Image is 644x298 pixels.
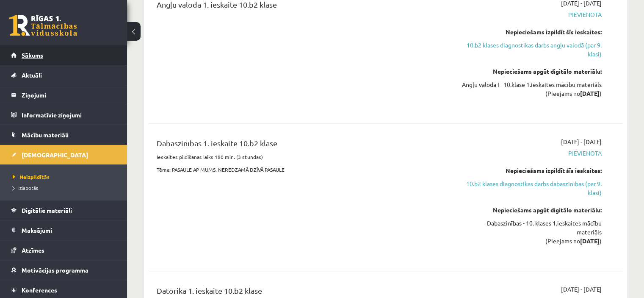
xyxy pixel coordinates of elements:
[462,28,602,36] div: Nepieciešams izpildīt šīs ieskaites:
[157,166,449,173] p: Tēma: PASAULE AP MUMS. NEREDZAMĀ DZĪVĀ PASAULE
[11,240,116,260] a: Atzīmes
[22,266,88,274] span: Motivācijas programma
[22,151,88,159] span: [DEMOGRAPHIC_DATA]
[11,125,116,145] a: Mācību materiāli
[462,206,602,214] div: Nepieciešams apgūt digitālo materiālu:
[462,219,602,245] div: Dabaszinības - 10. klases 1.ieskaites mācību materiāls (Pieejams no )
[13,173,50,180] span: Neizpildītās
[22,206,72,214] span: Digitālie materiāli
[22,71,42,79] span: Aktuāli
[11,45,116,65] a: Sākums
[157,153,449,161] p: Ieskaites pildīšanas laiks 180 min. (3 stundas)
[462,10,602,19] span: Pievienota
[11,85,116,105] a: Ziņojumi
[22,51,43,59] span: Sākums
[462,80,602,98] div: Angļu valoda I - 10.klase 1.ieskaites mācību materiāls (Pieejams no )
[462,149,602,158] span: Pievienota
[462,41,602,58] a: 10.b2 klases diagnostikas darbs angļu valodā (par 9. klasi)
[462,166,602,175] div: Nepieciešams izpildīt šīs ieskaites:
[11,65,116,85] a: Aktuāli
[11,260,116,280] a: Motivācijas programma
[11,105,116,125] a: Informatīvie ziņojumi
[11,201,116,220] a: Digitālie materiāli
[157,137,449,153] div: Dabaszinības 1. ieskaite 10.b2 klase
[22,286,57,294] span: Konferences
[22,246,44,254] span: Atzīmes
[22,220,116,240] legend: Maksājumi
[462,179,602,197] a: 10.b2 klases diagnostikas darbs dabaszinībās (par 9. klasi)
[11,220,116,240] a: Maksājumi
[22,85,116,105] legend: Ziņojumi
[580,237,600,245] strong: [DATE]
[22,105,116,125] legend: Informatīvie ziņojumi
[580,89,600,97] strong: [DATE]
[561,285,602,294] span: [DATE] - [DATE]
[11,145,116,164] a: [DEMOGRAPHIC_DATA]
[561,137,602,146] span: [DATE] - [DATE]
[9,15,77,36] a: Rīgas 1. Tālmācības vidusskola
[13,173,119,181] a: Neizpildītās
[13,184,38,191] span: Izlabotās
[462,67,602,76] div: Nepieciešams apgūt digitālo materiālu:
[13,184,119,192] a: Izlabotās
[22,131,69,139] span: Mācību materiāli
